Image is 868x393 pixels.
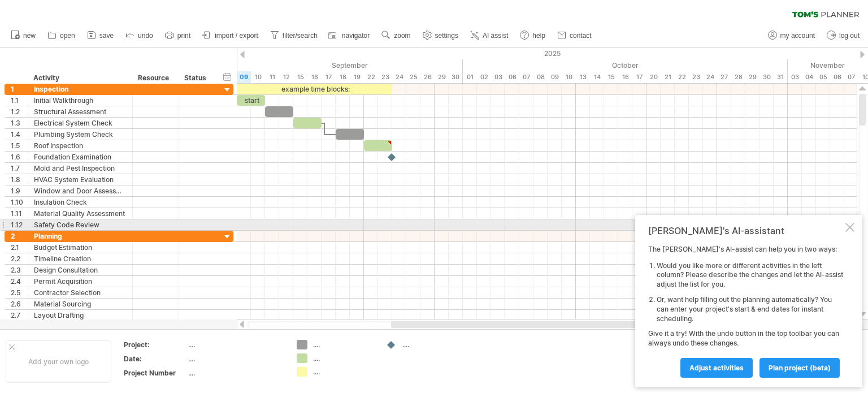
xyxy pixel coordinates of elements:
[34,84,127,94] div: Inspection
[769,364,831,372] span: plan project (beta)
[780,32,815,40] span: my account
[123,28,157,43] a: undo
[188,340,283,349] div: ....
[313,340,375,349] div: ....
[11,84,28,94] div: 1
[8,28,39,43] a: new
[34,253,127,264] div: Timeline Creation
[99,32,114,40] span: save
[11,163,28,174] div: 1.7
[463,59,788,71] div: October 2025
[648,245,843,377] div: The [PERSON_NAME]'s AI-assist can help you in two ways: Give it a try! With the undo button in th...
[675,71,689,83] div: Wednesday, 22 October 2025
[265,71,279,83] div: Thursday, 11 September 2025
[519,71,533,83] div: Tuesday, 7 October 2025
[34,129,127,140] div: Plumbing System Check
[237,71,251,83] div: Tuesday, 9 September 2025
[463,71,477,83] div: Wednesday, 1 October 2025
[162,28,194,43] a: print
[657,261,843,290] li: Would you like more or different activities in the left column? Please describe the changes and l...
[11,140,28,151] div: 1.5
[839,32,860,40] span: log out
[138,32,153,40] span: undo
[279,71,293,83] div: Friday, 12 September 2025
[11,174,28,185] div: 1.8
[293,71,307,83] div: Monday, 15 September 2025
[632,71,646,83] div: Friday, 17 October 2025
[350,71,364,83] div: Friday, 19 September 2025
[562,71,576,83] div: Friday, 10 October 2025
[313,367,375,377] div: ....
[657,295,843,323] li: Or, want help filling out the planning automatically? You can enter your project's start & end da...
[34,287,127,298] div: Contractor Selection
[844,71,858,83] div: Friday, 7 November 2025
[533,71,548,83] div: Wednesday, 8 October 2025
[84,28,117,43] a: save
[34,106,127,117] div: Structural Assessment
[554,28,595,43] a: contact
[11,276,28,287] div: 2.4
[435,71,449,83] div: Monday, 29 September 2025
[11,265,28,275] div: 2.3
[313,353,375,363] div: ....
[420,28,462,43] a: settings
[188,354,283,364] div: ....
[215,32,258,40] span: import / export
[661,71,675,83] div: Tuesday, 21 October 2025
[184,72,209,84] div: Status
[251,71,265,83] div: Wednesday, 10 September 2025
[34,219,127,230] div: Safety Code Review
[435,32,458,40] span: settings
[33,72,126,84] div: Activity
[177,32,190,40] span: print
[124,368,186,378] div: Project Number
[6,340,111,383] div: Add your own logo
[717,71,731,83] div: Monday, 27 October 2025
[237,95,265,106] div: start
[604,71,618,83] div: Wednesday, 15 October 2025
[402,340,464,349] div: ....
[34,231,127,241] div: Planning
[646,71,661,83] div: Monday, 20 October 2025
[379,28,414,43] a: zoom
[765,28,818,43] a: my account
[689,364,744,372] span: Adjust activities
[188,368,283,378] div: ....
[483,32,508,40] span: AI assist
[364,71,378,83] div: Monday, 22 September 2025
[491,71,505,83] div: Friday, 3 October 2025
[532,32,545,40] span: help
[759,71,774,83] div: Thursday, 30 October 2025
[152,59,463,71] div: September 2025
[788,71,802,83] div: Monday, 3 November 2025
[11,208,28,219] div: 1.11
[477,71,491,83] div: Thursday, 2 October 2025
[392,71,406,83] div: Wednesday, 24 September 2025
[307,71,322,83] div: Tuesday, 16 September 2025
[802,71,816,83] div: Tuesday, 4 November 2025
[11,287,28,298] div: 2.5
[11,106,28,117] div: 1.2
[11,152,28,162] div: 1.6
[11,197,28,208] div: 1.10
[34,299,127,309] div: Material Sourcing
[342,32,370,40] span: navigator
[394,32,410,40] span: zoom
[34,276,127,287] div: Permit Acquisition
[505,71,519,83] div: Monday, 6 October 2025
[618,71,632,83] div: Thursday, 16 October 2025
[237,84,392,94] div: example time blocks:
[517,28,549,43] a: help
[124,340,186,349] div: Project:
[378,71,392,83] div: Tuesday, 23 September 2025
[11,231,28,241] div: 2
[548,71,562,83] div: Thursday, 9 October 2025
[34,163,127,174] div: Mold and Pest Inspection
[420,71,435,83] div: Friday, 26 September 2025
[830,71,844,83] div: Thursday, 6 November 2025
[449,71,463,83] div: Tuesday, 30 September 2025
[34,197,127,208] div: Insulation Check
[336,71,350,83] div: Thursday, 18 September 2025
[731,71,745,83] div: Tuesday, 28 October 2025
[680,358,753,378] a: Adjust activities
